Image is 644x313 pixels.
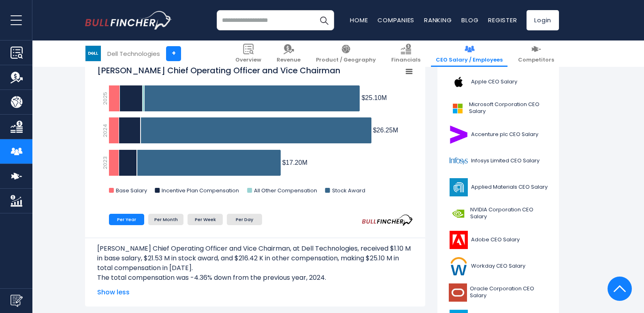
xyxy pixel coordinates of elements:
li: Per Week [188,214,223,225]
li: Per Month [148,214,183,225]
p: [PERSON_NAME] Chief Operating Officer and Vice Chairman, at Dell Technologies, received $1.10 M i... [97,244,413,273]
text: All Other Compensation [254,187,317,194]
a: Apple CEO Salary [444,71,553,93]
a: Ranking [424,16,452,24]
tspan: [PERSON_NAME] Chief Operating Officer and Vice Chairman [97,65,340,76]
a: Go to homepage [85,11,172,30]
a: Competitors [513,40,559,67]
span: Workday CEO Salary [471,263,525,270]
img: INFY logo [448,152,469,170]
img: AAPL logo [448,73,469,91]
span: Accenture plc CEO Salary [471,131,538,138]
span: Financials [391,57,420,64]
a: NVIDIA Corporation CEO Salary [444,202,553,225]
li: Per Year [109,214,144,225]
a: Oracle Corporation CEO Salary [444,281,553,304]
span: Revenue [277,57,301,64]
a: Companies [377,16,414,24]
text: 2025 [101,92,109,105]
span: Oracle Corporation CEO Salary [470,285,548,299]
text: Base Salary [116,187,147,194]
span: Competitors [518,57,554,64]
a: Home [350,16,368,24]
span: Overview [235,57,261,64]
a: Revenue [272,40,305,67]
tspan: $25.10M [362,94,387,101]
a: Adobe CEO Salary [444,229,553,251]
img: AMAT logo [448,178,469,196]
p: The total compensation was -4.36% down from the previous year, 2024. [97,273,413,283]
a: Login [527,10,559,30]
a: Register [488,16,517,24]
span: Infosys Limited CEO Salary [471,158,540,164]
a: + [166,46,181,61]
span: Applied Materials CEO Salary [471,184,548,191]
tspan: $17.20M [282,159,307,166]
a: Blog [461,16,478,24]
a: Accenture plc CEO Salary [444,123,553,146]
div: Dell Technologies [107,49,160,58]
text: 2024 [101,124,109,137]
svg: Jeffrey W. Clarke Chief Operating Officer and Vice Chairman [97,61,413,202]
span: Product / Geography [316,57,376,64]
img: bullfincher logo [85,11,172,30]
a: Infosys Limited CEO Salary [444,150,553,172]
a: Workday CEO Salary [444,255,553,277]
span: Adobe CEO Salary [471,236,520,243]
span: Show less [97,287,413,297]
button: Search [314,10,334,30]
img: NVDA logo [448,204,468,223]
li: Per Day [227,214,262,225]
img: DELL logo [85,46,101,61]
text: 2023 [101,156,109,169]
a: CEO Salary / Employees [431,40,508,67]
span: CEO Salary / Employees [436,57,503,64]
img: ORCL logo [448,283,467,302]
a: Financials [386,40,425,67]
img: ADBE logo [448,231,469,249]
img: ACN logo [448,126,469,144]
img: MSFT logo [448,99,467,117]
span: Apple CEO Salary [471,79,517,85]
tspan: $26.25M [373,127,398,134]
a: Overview [230,40,266,67]
a: Applied Materials CEO Salary [444,176,553,198]
text: Stock Award [332,187,365,194]
span: Microsoft Corporation CEO Salary [469,101,548,115]
span: NVIDIA Corporation CEO Salary [470,207,548,220]
img: WDAY logo [448,257,469,275]
a: Product / Geography [311,40,381,67]
text: Incentive Plan Compensation [162,187,239,194]
a: Microsoft Corporation CEO Salary [444,97,553,119]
